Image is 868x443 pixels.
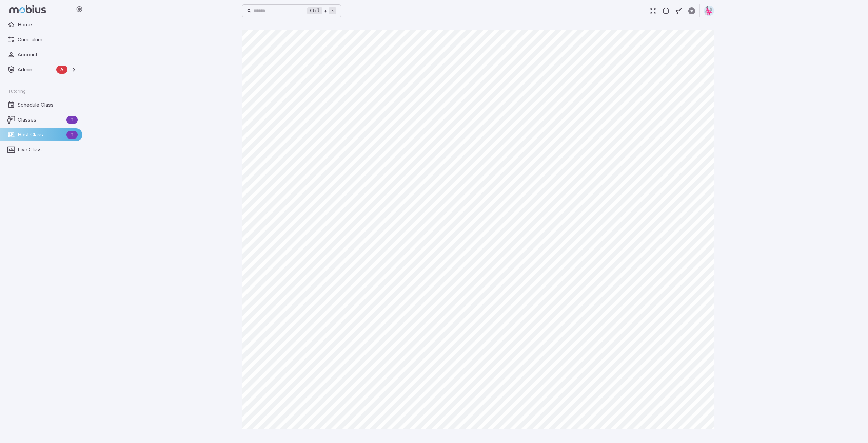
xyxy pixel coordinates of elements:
span: A [56,66,67,73]
button: Report an Issue [659,4,672,17]
button: Start Drawing on Questions [672,4,685,17]
span: Curriculum [18,36,78,43]
span: Schedule Class [18,101,78,109]
img: right-triangle.svg [704,6,714,16]
span: Classes [18,116,64,124]
kbd: Ctrl [307,7,322,14]
span: T [66,131,78,138]
span: T [66,116,78,123]
button: Create Activity [685,4,698,17]
span: Account [18,51,78,58]
button: Fullscreen Game [647,4,659,17]
span: Home [18,21,78,29]
span: Admin [18,66,54,73]
div: + [307,7,336,15]
kbd: k [329,7,336,14]
span: Host Class [18,131,64,139]
span: Tutoring [8,88,26,94]
span: Live Class [18,146,78,153]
